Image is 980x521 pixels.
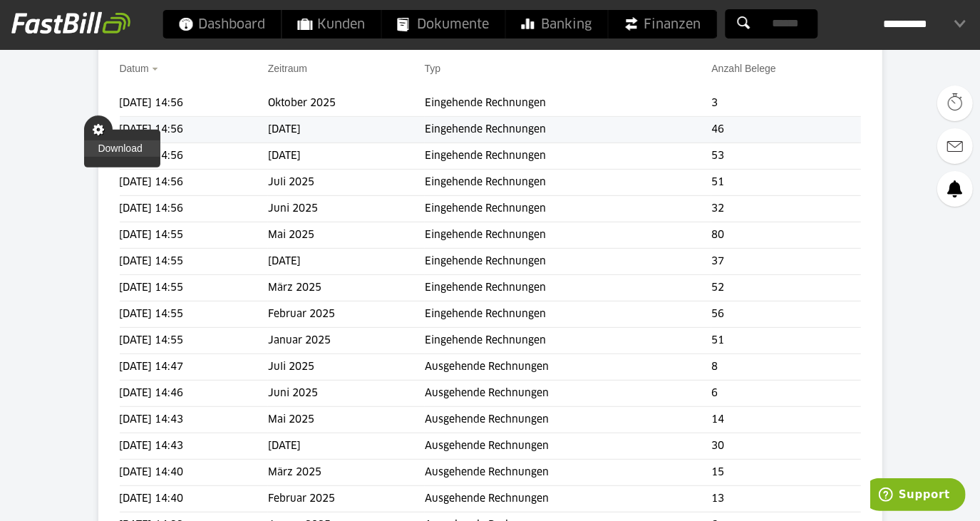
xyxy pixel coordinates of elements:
[711,196,860,222] td: 32
[268,222,425,249] td: Mai 2025
[120,222,268,249] td: [DATE] 14:55
[268,407,425,433] td: Mai 2025
[268,460,425,486] td: März 2025
[505,10,607,38] a: Banking
[120,249,268,275] td: [DATE] 14:55
[268,117,425,143] td: [DATE]
[268,354,425,381] td: Juli 2025
[425,63,441,74] a: Typ
[711,117,860,143] td: 46
[711,381,860,407] td: 6
[120,381,268,407] td: [DATE] 14:46
[381,10,505,38] a: Dokumente
[268,433,425,460] td: [DATE]
[397,10,489,38] span: Dokumente
[425,407,712,433] td: Ausgehende Rechnungen
[425,328,712,354] td: Eingehende Rechnungen
[425,486,712,512] td: Ausgehende Rechnungen
[711,460,860,486] td: 15
[268,63,307,74] a: Zeitraum
[163,10,281,38] a: Dashboard
[711,328,860,354] td: 51
[268,328,425,354] td: Januar 2025
[282,10,381,38] a: Kunden
[711,63,775,74] a: Anzahl Belege
[268,301,425,328] td: Februar 2025
[711,170,860,196] td: 51
[711,222,860,249] td: 80
[521,10,592,38] span: Banking
[120,63,149,74] a: Datum
[152,68,161,71] img: sort_desc.gif
[268,196,425,222] td: Juni 2025
[268,170,425,196] td: Juli 2025
[120,433,268,460] td: [DATE] 14:43
[711,249,860,275] td: 37
[120,354,268,381] td: [DATE] 14:47
[268,381,425,407] td: Juni 2025
[608,10,716,38] a: Finanzen
[120,460,268,486] td: [DATE] 14:40
[870,478,966,514] iframe: Öffnet ein Widget, in dem Sie weitere Informationen finden
[120,91,268,117] td: [DATE] 14:56
[178,10,265,38] span: Dashboard
[268,91,425,117] td: Oktober 2025
[425,354,712,381] td: Ausgehende Rechnungen
[268,486,425,512] td: Februar 2025
[711,407,860,433] td: 14
[268,249,425,275] td: [DATE]
[425,433,712,460] td: Ausgehende Rechnungen
[711,143,860,170] td: 53
[711,91,860,117] td: 3
[425,117,712,143] td: Eingehende Rechnungen
[120,301,268,328] td: [DATE] 14:55
[120,486,268,512] td: [DATE] 14:40
[268,143,425,170] td: [DATE]
[120,275,268,301] td: [DATE] 14:55
[425,196,712,222] td: Eingehende Rechnungen
[425,275,712,301] td: Eingehende Rechnungen
[425,143,712,170] td: Eingehende Rechnungen
[120,143,268,170] td: [DATE] 14:56
[425,460,712,486] td: Ausgehende Rechnungen
[120,328,268,354] td: [DATE] 14:55
[425,91,712,117] td: Eingehende Rechnungen
[11,11,130,34] img: fastbill_logo_white.png
[425,301,712,328] td: Eingehende Rechnungen
[711,275,860,301] td: 52
[425,249,712,275] td: Eingehende Rechnungen
[711,301,860,328] td: 56
[297,10,365,38] span: Kunden
[425,170,712,196] td: Eingehende Rechnungen
[425,222,712,249] td: Eingehende Rechnungen
[624,10,701,38] span: Finanzen
[711,486,860,512] td: 13
[84,140,160,157] a: Download
[711,354,860,381] td: 8
[268,275,425,301] td: März 2025
[711,433,860,460] td: 30
[120,407,268,433] td: [DATE] 14:43
[120,170,268,196] td: [DATE] 14:56
[120,117,268,143] td: [DATE] 14:56
[425,381,712,407] td: Ausgehende Rechnungen
[120,196,268,222] td: [DATE] 14:56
